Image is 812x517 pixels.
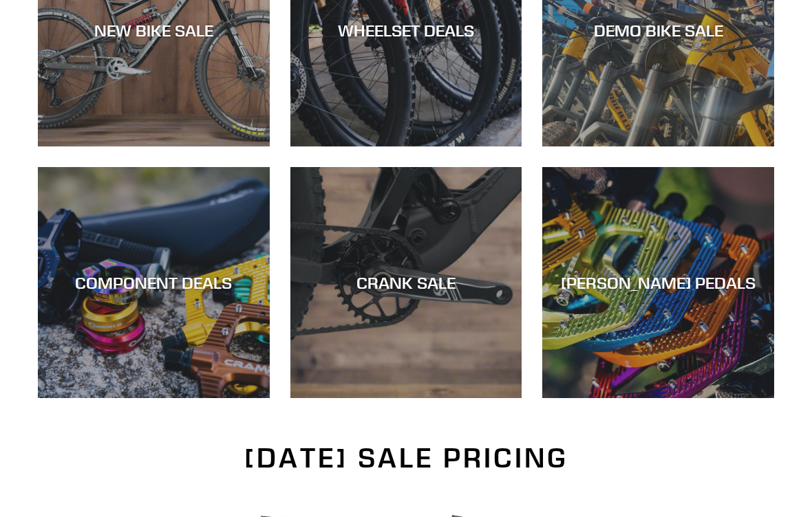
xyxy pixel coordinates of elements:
[38,21,270,41] div: NEW BIKE SALE
[542,167,774,399] a: [PERSON_NAME] PEDALS
[542,273,774,293] div: [PERSON_NAME] PEDALS
[38,167,270,399] a: COMPONENT DEALS
[38,441,774,474] h2: [DATE] SALE PRICING
[290,21,522,41] div: WHEELSET DEALS
[542,21,774,41] div: DEMO BIKE SALE
[38,273,270,293] div: COMPONENT DEALS
[290,273,522,293] div: CRANK SALE
[290,167,522,399] a: CRANK SALE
